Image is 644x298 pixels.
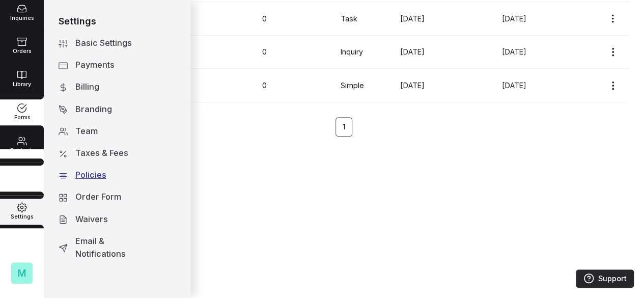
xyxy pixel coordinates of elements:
[598,273,627,284] span: Support
[576,269,634,288] a: Support
[5,248,40,255] span: Notifications
[59,191,154,203] a: Order Form
[333,69,393,102] td: Simple
[59,169,154,181] a: Policies
[494,35,577,69] td: [DATE]
[393,2,494,35] td: [DATE]
[75,125,154,138] div: Team
[75,147,154,159] div: Taxes & Fees
[75,235,154,260] div: Email & Notifications
[75,37,154,49] div: Basic Settings
[75,80,154,93] div: Billing
[335,117,352,137] button: Page 1
[75,169,154,181] div: Policies
[59,235,154,260] a: Email & Notifications
[255,2,333,35] td: 0
[59,37,154,49] a: Basic Settings
[59,147,154,159] a: Taxes & Fees
[59,103,154,116] a: Branding
[59,213,154,226] a: Waivers
[59,80,154,93] a: Billing
[255,69,333,102] td: 0
[59,59,154,71] a: Payments
[59,125,154,138] a: Team
[393,69,494,102] td: [DATE]
[255,35,333,69] td: 0
[75,59,154,71] div: Payments
[333,35,393,69] td: Inquiry
[393,35,494,69] td: [DATE]
[333,2,393,35] td: Task
[494,69,577,102] td: [DATE]
[75,191,154,203] div: Order Form
[75,103,154,116] div: Branding
[59,15,96,28] h3: Settings
[75,213,154,226] div: Waivers
[494,2,577,35] td: [DATE]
